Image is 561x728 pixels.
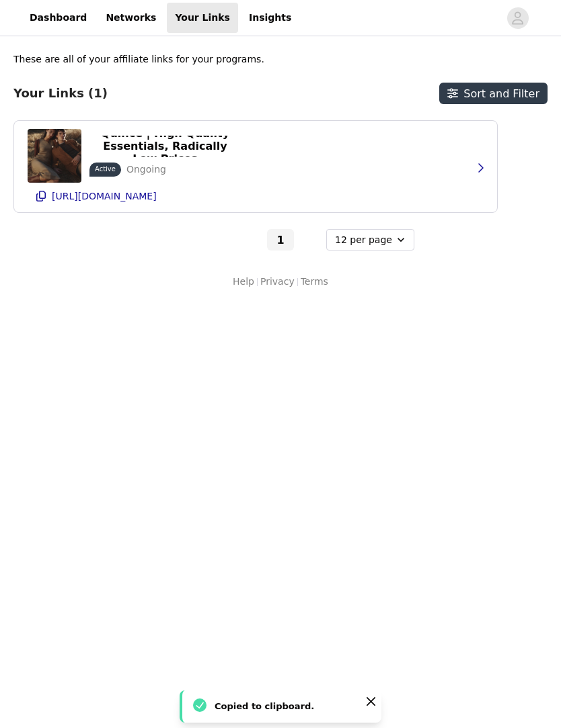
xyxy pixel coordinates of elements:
img: Quince | High Quality Essentials, Radically Low Prices [28,129,81,183]
p: Quince | High Quality Essentials, Radically Low Prices [98,127,233,165]
button: [URL][DOMAIN_NAME] [28,185,484,207]
h3: Your Links (1) [13,86,108,101]
a: Help [233,275,254,289]
a: Dashboard [22,3,95,33]
div: Copied to clipboard. [215,698,354,715]
button: Go To Page 1 [267,229,294,251]
p: These are all of your affiliate links for your programs. [13,52,264,66]
p: Ongoing [126,163,166,177]
a: Networks [98,3,164,33]
button: Quince | High Quality Essentials, Radically Low Prices [89,136,241,157]
a: Terms [301,275,328,289]
a: Privacy [260,275,295,289]
button: Sort and Filter [439,83,548,104]
div: avatar [511,7,524,29]
p: Active [95,164,116,174]
a: Your Links [167,3,238,33]
button: Close [363,693,379,709]
button: Go to previous page [237,229,264,251]
button: Go to next page [297,229,324,251]
a: Insights [241,3,299,33]
p: [URL][DOMAIN_NAME] [52,191,157,201]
